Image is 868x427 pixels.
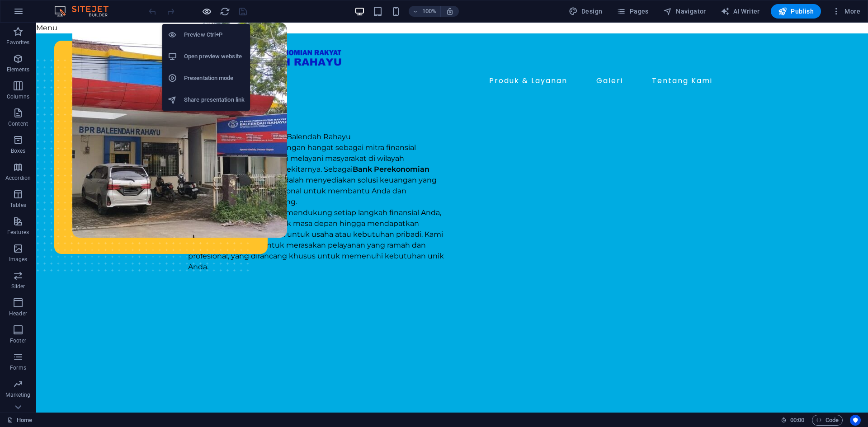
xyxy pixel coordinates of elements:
[771,4,821,19] button: Publish
[850,415,861,426] button: Usercentrics
[219,6,230,17] button: reload
[613,4,652,19] button: Pages
[569,7,603,16] span: Design
[565,4,606,19] button: Design
[220,6,230,17] i: Reload page
[721,7,760,16] span: AI Writer
[446,7,454,15] i: On resize automatically adjust zoom level to fit chosen device.
[617,7,648,16] span: Pages
[7,93,29,100] p: Columns
[184,29,245,40] h6: Preview Ctrl+P
[816,415,839,426] span: Code
[717,4,764,19] button: AI Writer
[9,256,28,263] p: Images
[7,415,32,426] a: Click to cancel selection. Double-click to open Pages
[184,51,245,62] h6: Open preview website
[5,174,31,182] p: Accordion
[565,4,606,19] div: Design (Ctrl+Alt+Y)
[11,147,26,155] p: Boxes
[184,73,245,84] h6: Presentation mode
[10,337,26,344] p: Footer
[660,4,710,19] button: Navigator
[9,310,27,317] p: Header
[6,39,29,46] p: Favorites
[52,6,120,17] img: Editor Logo
[409,6,441,17] button: 100%
[422,6,437,17] h6: 100%
[790,415,804,426] span: 00 00
[663,7,706,16] span: Navigator
[7,229,29,236] p: Features
[184,94,245,105] h6: Share presentation link
[797,417,798,423] span: :
[778,7,814,16] span: Publish
[10,202,26,209] p: Tables
[828,4,864,19] button: More
[7,66,30,73] p: Elements
[8,120,28,127] p: Content
[10,364,26,371] p: Forms
[11,283,25,290] p: Slider
[832,7,860,16] span: More
[5,391,30,399] p: Marketing
[812,415,843,426] button: Code
[781,415,805,426] h6: Session time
